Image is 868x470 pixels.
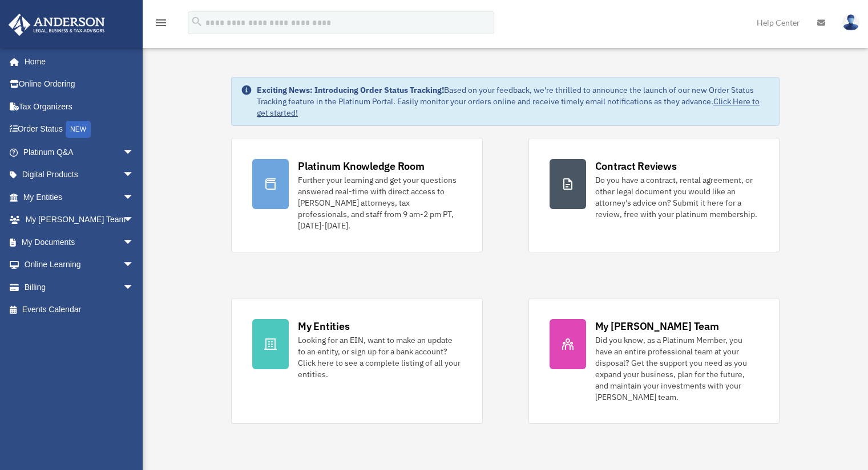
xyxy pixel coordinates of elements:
[154,16,168,30] i: menu
[257,85,444,95] strong: Exciting News: Introducing Order Status Tracking!
[298,319,349,333] div: My Entities
[842,14,859,31] img: User Pic
[257,84,770,118] div: Based on your feedback, we're thrilled to announce the launch of our new Order Status Tracking fe...
[8,164,151,186] a: Digital Productsarrow_drop_down
[595,159,677,173] div: Contract Reviews
[8,254,151,276] a: Online Learningarrow_drop_down
[123,276,146,299] span: arrow_drop_down
[123,231,146,254] span: arrow_drop_down
[298,174,461,231] div: Further your learning and get your questions answered real-time with direct access to [PERSON_NAM...
[123,186,146,209] span: arrow_drop_down
[8,209,151,231] a: My [PERSON_NAME] Teamarrow_drop_down
[298,334,461,380] div: Looking for an EIN, want to make an update to an entity, or sign up for a bank account? Click her...
[8,118,151,141] a: Order StatusNEW
[8,50,146,73] a: Home
[123,141,146,164] span: arrow_drop_down
[8,141,151,164] a: Platinum Q&Aarrow_drop_down
[298,159,425,173] div: Platinum Knowledge Room
[595,174,758,220] div: Do you have a contract, rental agreement, or other legal document you would like an attorney's ad...
[8,95,151,118] a: Tax Organizers
[595,334,758,403] div: Did you know, as a Platinum Member, you have an entire professional team at your disposal? Get th...
[528,298,780,424] a: My [PERSON_NAME] Team Did you know, as a Platinum Member, you have an entire professional team at...
[191,15,203,28] i: search
[528,138,780,252] a: Contract Reviews Do you have a contract, rental agreement, or other legal document you would like...
[8,299,151,321] a: Events Calendar
[8,231,151,254] a: My Documentsarrow_drop_down
[66,121,91,138] div: NEW
[231,298,482,424] a: My Entities Looking for an EIN, want to make an update to an entity, or sign up for a bank accoun...
[595,319,719,333] div: My [PERSON_NAME] Team
[257,96,760,118] a: Click Here to get started!
[123,164,146,187] span: arrow_drop_down
[123,209,146,232] span: arrow_drop_down
[8,73,151,96] a: Online Ordering
[8,276,151,299] a: Billingarrow_drop_down
[5,14,108,36] img: Anderson Advisors Platinum Portal
[123,254,146,277] span: arrow_drop_down
[8,186,151,209] a: My Entitiesarrow_drop_down
[231,138,482,252] a: Platinum Knowledge Room Further your learning and get your questions answered real-time with dire...
[154,20,168,30] a: menu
